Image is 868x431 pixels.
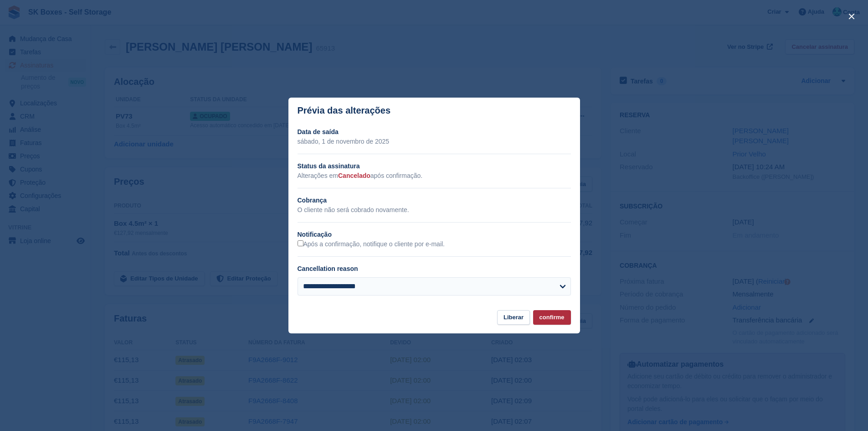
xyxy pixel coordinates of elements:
[298,240,445,249] label: Após a confirmação, notifique o cliente por e-mail.
[533,310,571,325] button: confirme
[298,196,571,205] h2: Cobrança
[298,137,571,146] p: sábado, 1 de novembro de 2025
[338,172,370,179] span: Cancelado
[298,265,358,272] label: Cancellation reason
[298,171,571,181] p: Alterações em após confirmação.
[298,205,571,215] p: O cliente não será cobrado novamente.
[298,105,391,116] p: Prévia das alterações
[298,127,571,137] h2: Data de saída
[298,161,571,171] h2: Status da assinatura
[497,310,530,325] button: Liberar
[298,240,303,246] input: Após a confirmação, notifique o cliente por e-mail.
[298,230,571,239] h2: Notificação
[844,9,859,24] button: close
